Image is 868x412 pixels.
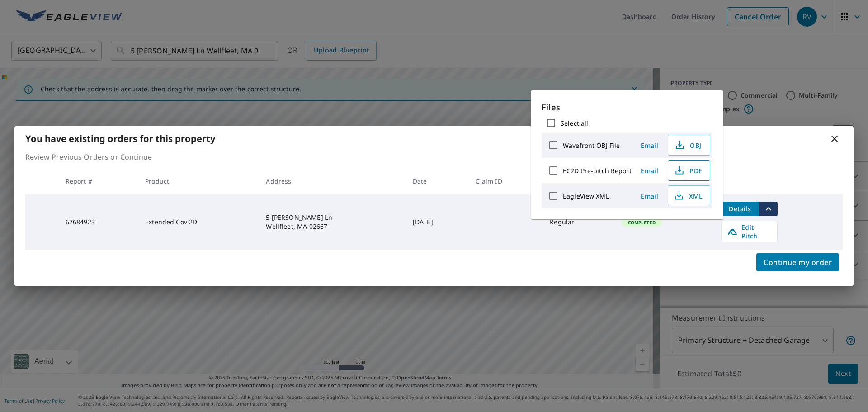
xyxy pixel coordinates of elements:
[639,166,660,175] span: Email
[623,219,661,226] span: Completed
[726,204,754,213] span: Details
[635,164,664,178] button: Email
[259,168,405,194] th: Address
[542,194,614,250] td: Regular
[674,165,703,176] span: PDF
[563,141,620,150] label: Wavefront OBJ File
[727,223,772,240] span: Edit Pitch
[138,168,259,194] th: Product
[406,194,469,250] td: [DATE]
[759,202,778,216] button: filesDropdownBtn-67684923
[674,190,703,201] span: XML
[58,168,138,194] th: Report #
[639,141,660,150] span: Email
[674,140,703,151] span: OBJ
[468,168,542,194] th: Claim ID
[138,194,259,250] td: Extended Cov 2D
[563,166,632,175] label: EC2D Pre-pitch Report
[764,256,832,269] span: Continue my order
[721,221,778,242] a: Edit Pitch
[563,192,609,200] label: EagleView XML
[639,192,660,200] span: Email
[635,189,664,203] button: Email
[668,160,710,181] button: PDF
[266,213,398,231] div: 5 [PERSON_NAME] Ln Wellfleet, MA 02667
[721,202,759,216] button: detailsBtn-67684923
[25,133,215,145] b: You have existing orders for this property
[406,168,469,194] th: Date
[58,194,138,250] td: 67684923
[561,119,588,128] label: Select all
[668,185,710,206] button: XML
[542,101,712,114] p: Files
[635,138,664,152] button: Email
[668,135,710,156] button: OBJ
[25,152,843,162] p: Review Previous Orders or Continue
[756,253,839,271] button: Continue my order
